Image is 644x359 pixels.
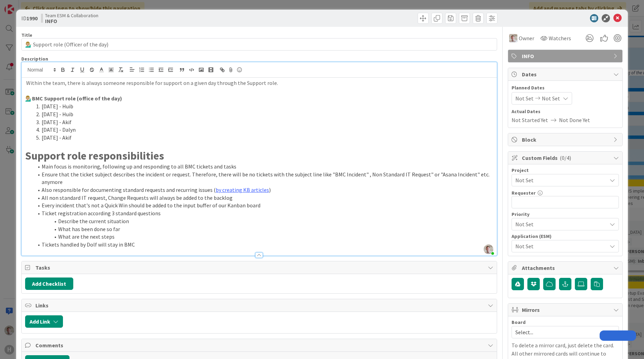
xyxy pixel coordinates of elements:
span: Owner [519,34,534,42]
span: Block [522,135,610,144]
li: Every incident that's not a Quick Win should be added to the input buffer of our Kanban board [33,202,493,209]
li: Also responsible for documenting standard requests and recurring issues ( ) [33,186,493,194]
span: Not Set [515,241,603,251]
span: Tasks [35,263,484,272]
li: Describe the current situation [33,217,493,225]
b: INFO [45,18,98,24]
li: Ticket registration according 3 standard questions [33,209,493,217]
button: Add Checklist [25,278,73,290]
b: 1990 [26,15,37,22]
li: [DATE] - Huib [33,110,493,118]
label: Requester [512,190,536,196]
li: What has been done so far [33,225,493,233]
span: INFO [522,52,610,60]
li: [DATE] - Dalyn [33,126,493,134]
span: Not Set [515,219,603,229]
span: Not Set [515,175,603,185]
span: Board [512,320,526,325]
span: Comments [35,341,484,349]
button: Add Link [25,315,63,328]
span: ID [21,14,37,22]
span: Not Started Yet [512,116,548,124]
label: Title [21,32,32,38]
span: Not Done Yet [559,116,590,124]
span: Custom Fields [522,154,610,162]
li: What are the next steps [33,233,493,241]
span: ( 0/4 ) [560,154,571,161]
li: Tickets handled by Dolf will stay in BMC [33,241,493,249]
span: Mirrors [522,306,610,314]
span: Description [21,56,48,62]
li: [DATE] - Huib [33,102,493,110]
strong: Support role responsibilities [25,149,164,163]
div: Project [512,168,619,173]
li: Ensure that the ticket subject describes the incident or request. Therefore, there will be no tic... [33,171,493,186]
img: Rd [509,34,517,42]
a: by creating KB articles [216,186,269,193]
li: [DATE] - Akif [33,118,493,126]
span: Planned Dates [512,84,619,91]
span: Not Set [542,94,560,102]
li: Main focus is monitoring, following up and responding to all BMC tickets and tasks [33,163,493,171]
div: Application (ESM) [512,234,619,239]
span: Team ESM & Collaboration [45,13,98,18]
span: Select... [515,327,603,337]
span: Links [35,301,484,309]
img: e240dyeMCXgl8MSCC3KbjoRZrAa6nczt.jpg [484,244,493,254]
li: [DATE] - Akif [33,134,493,142]
div: Priority [512,212,619,217]
span: Not Set [515,94,534,102]
span: Dates [522,70,610,78]
li: All non standard IT request, Change Requests will always be added to the backlog [33,194,493,202]
span: Attachments [522,264,610,272]
input: type card name here... [21,38,497,51]
strong: 💁🏼‍♂️BMC Support role (office of the day) [25,95,122,102]
p: Within the team, there is always someone responsible for support on a given day through the Suppo... [25,79,493,87]
span: Actual Dates [512,108,619,115]
span: Watchers [549,34,571,42]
